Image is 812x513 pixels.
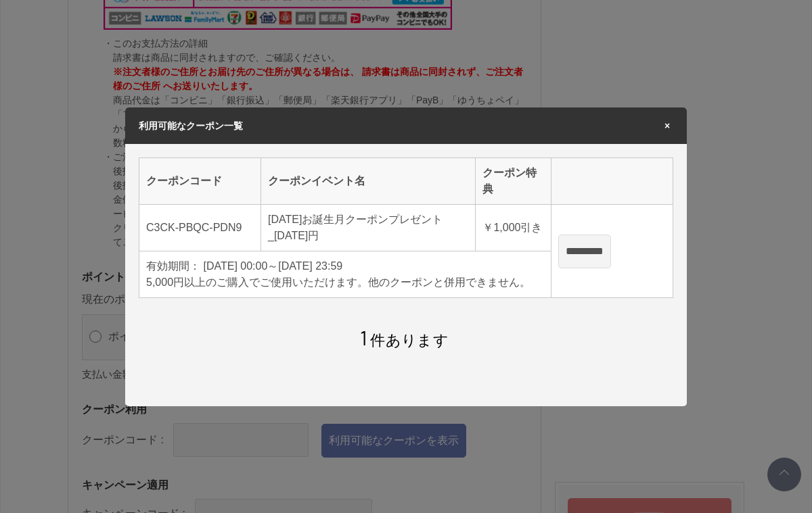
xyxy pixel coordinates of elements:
[476,158,551,205] th: クーポン特典
[482,222,520,233] span: ￥1,000
[261,158,476,205] th: クーポンイベント名
[139,120,243,131] span: 利用可能なクーポン一覧
[139,205,261,251] td: C3CK-PBQC-PDN9
[360,325,367,349] span: 1
[146,274,544,291] div: 5,000円以上のご購入でご使用いただけます。他のクーポンと併用できません。
[203,260,342,272] span: [DATE] 00:00～[DATE] 23:59
[661,121,673,130] span: ×
[139,158,261,205] th: クーポンコード
[146,260,200,272] span: 有効期間：
[476,205,551,251] td: 引き
[360,332,449,349] span: 件あります
[261,205,476,251] td: [DATE]お誕生月クーポンプレゼント_[DATE]円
